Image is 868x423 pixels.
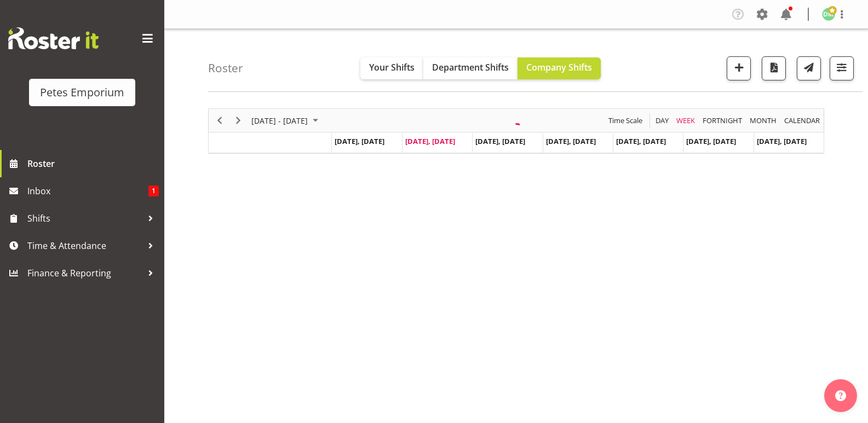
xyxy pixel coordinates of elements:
span: Department Shifts [432,61,509,73]
span: Shifts [27,210,142,227]
span: Finance & Reporting [27,265,142,281]
button: Company Shifts [518,57,601,79]
button: Department Shifts [423,57,518,79]
span: Roster [27,155,159,172]
img: david-mcauley697.jpg [822,8,835,21]
span: Company Shifts [526,61,592,73]
img: Rosterit website logo [8,27,99,49]
div: Petes Emporium [40,84,124,101]
button: Filter Shifts [830,56,854,80]
span: 1 [148,186,159,196]
div: Timeline Week of August 26, 2025 [208,108,824,154]
img: help-xxl-2.png [835,390,846,401]
span: Inbox [27,183,148,199]
h4: Roster [208,62,243,74]
span: Time & Attendance [27,237,142,254]
button: Your Shifts [360,57,423,79]
span: Your Shifts [369,61,415,73]
button: Send a list of all shifts for the selected filtered period to all rostered employees. [797,56,821,80]
button: Add a new shift [727,56,751,80]
button: Download a PDF of the roster according to the set date range. [762,56,786,80]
